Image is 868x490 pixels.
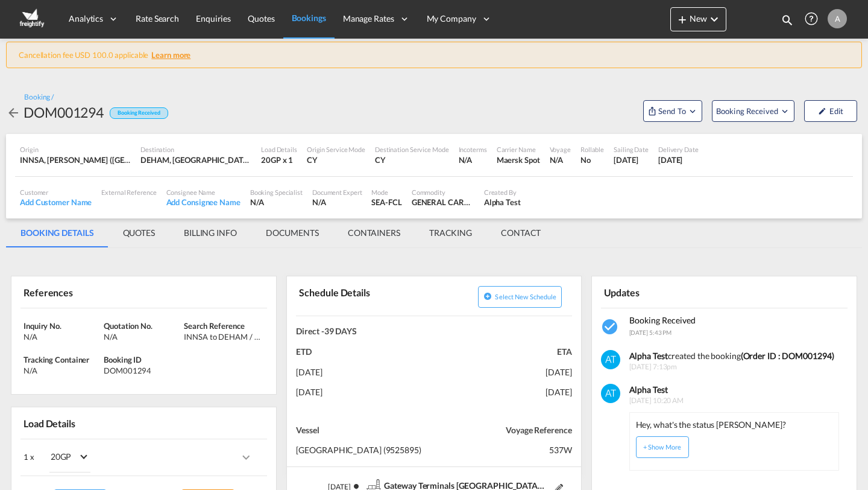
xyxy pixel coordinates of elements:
div: Customer [20,188,92,197]
div: Alpha Test [484,197,521,208]
md-tab-item: CONTAINERS [333,218,415,247]
md-tab-item: CONTACT [486,218,555,247]
p: [DATE] [296,366,434,378]
span: Quotation No. [104,321,153,331]
span: Analytics [69,13,103,25]
div: A [828,9,847,28]
span: Booking Received [716,105,779,117]
div: 18 Sep 2025 [614,154,649,165]
span: Rate Search [136,13,179,24]
div: Load Details [20,412,80,433]
div: Add Customer Name [20,197,92,208]
p: 537W [434,444,572,456]
div: N/A [459,154,473,165]
button: icon-plus 400-fgNewicon-chevron-down [670,7,726,31]
div: Cancellation fee USD 100.0 applicable [6,42,862,68]
div: Booking / [24,92,54,103]
div: created the booking [629,350,846,362]
div: N/A [104,331,181,342]
md-icon: icon-plus 400-fg [675,12,690,27]
div: Add Consignee Name [166,197,241,208]
div: Schedule Details [296,281,432,311]
span: Bookings [292,13,326,23]
div: Delivery Date [658,145,699,154]
p: [GEOGRAPHIC_DATA] (9525895) [296,444,434,456]
div: CY [307,154,365,165]
div: DEHAM, Hamburg, Germany, Western Europe, Europe [140,154,251,165]
div: SEA-FCL [371,197,401,208]
span: Booking Received [629,315,696,325]
md-icon: icon-checkbox-marked-circle [601,317,620,337]
md-icon: icon-pencil [818,107,826,115]
md-icon: icon-arrow-left [6,106,20,120]
div: Created By [484,188,521,197]
span: My Company [427,13,476,25]
md-tab-item: BILLING INFO [169,218,251,247]
span: Enquiries [196,13,231,24]
div: 20GP x 1 [261,154,297,165]
md-icon: icon-plus-circle [483,292,492,301]
div: N/A [250,197,303,208]
md-select: Choose [34,443,99,472]
b: (Order ID : DOM001294) [741,351,834,361]
span: Help [801,8,822,29]
span: [DATE] 10:20 AM [629,396,846,406]
div: Sailing Date [614,145,649,154]
span: [DATE] 7:13pm [629,362,846,372]
div: DOM001294 [104,365,181,376]
div: Commodity [412,188,474,197]
span: Booking ID [104,355,142,364]
img: DYB+wAAAAGSURBVAMAJifXam0nEHcAAAAASUVORK5CYII= [601,350,620,369]
button: Open demo menu [643,100,702,122]
div: Mode [371,188,401,197]
div: icon-arrow-left [6,103,24,122]
div: N/A [312,197,362,208]
span: 39 DAYS [324,326,357,336]
md-icon: icon-chevron-down [707,12,722,27]
div: Document Expert [312,188,362,197]
span: New [675,13,722,24]
p: ETD [296,346,434,358]
div: icon-magnify [781,13,794,31]
span: Search Reference [184,321,244,331]
span: Inquiry No. [24,321,61,331]
div: Voyage [550,145,571,154]
div: External Reference [101,188,156,197]
button: icon-pencilEdit [804,100,857,122]
div: Maersk Spot [497,154,540,165]
div: Direct - [296,325,571,337]
md-tab-item: DOCUMENTS [251,218,333,247]
span: Send To [657,105,687,117]
img: DYB+wAAAAGSURBVAMAJifXam0nEHcAAAAASUVORK5CYII= [601,384,620,403]
div: Booking Received [110,107,168,119]
md-pagination-wrapper: Use the left and right arrow keys to navigate between tabs [6,218,555,247]
button: Open demo menu [712,100,794,122]
div: Origin [20,145,131,154]
p: Voyage Reference [434,424,572,436]
p: [DATE] [434,386,572,398]
div: N/A [24,365,101,376]
p: Vessel [296,424,434,436]
div: Destination Service Mode [375,145,449,154]
md-tab-item: TRACKING [415,218,486,247]
b: Alpha Test [629,384,668,395]
div: Consignee Name [166,188,241,197]
span: Tracking Container [24,355,89,364]
md-icon: icons/ic_keyboard_arrow_right_black_24px.svg [239,450,253,465]
div: INNSA, Jawaharlal Nehru (Nhava Sheva), India, Indian Subcontinent, Asia Pacific [20,154,131,165]
md-icon: icon-magnify [781,13,794,27]
img: 3d225a30cc1e11efa36889090031b57f.png [18,5,45,33]
span: Gateway Terminals India APMT [384,480,565,490]
div: Incoterms [459,145,487,154]
div: Origin Service Mode [307,145,365,154]
p: [DATE] [296,386,434,398]
button: icon-plus-circleSelect new schedule [478,286,562,308]
div: No [580,154,604,165]
div: N/A [550,154,571,165]
div: CY [375,154,449,165]
div: Help [801,8,828,30]
p: Hey, what's the status [PERSON_NAME]? [636,419,786,431]
p: ETA [434,346,572,358]
div: Carrier Name [497,145,540,154]
div: 26 Oct 2025 [658,154,699,165]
